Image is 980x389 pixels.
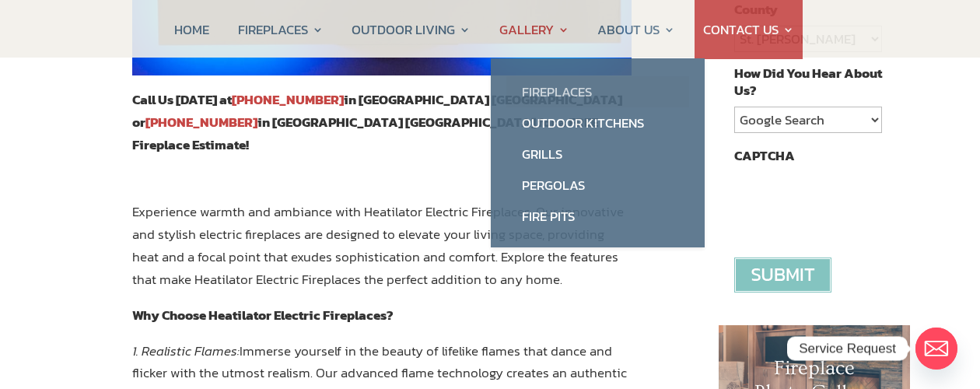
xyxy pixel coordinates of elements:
[734,147,795,164] label: CAPTCHA
[506,76,689,107] a: Fireplaces
[734,65,882,99] label: How Did You Hear About Us?
[132,341,240,361] em: 1. Realistic Flames:
[145,112,257,132] a: [PHONE_NUMBER]
[915,328,957,370] a: Email
[132,305,394,325] strong: Why Choose Heatilator Electric Fireplaces?
[132,201,632,304] p: Experience warmth and ambiance with Heatilator Electric Fireplaces. Our innovative and stylish el...
[506,138,689,170] a: Grills
[734,172,971,233] iframe: reCAPTCHA
[506,170,689,201] a: Pergolas
[734,258,831,293] input: Submit
[232,89,344,110] a: [PHONE_NUMBER]
[506,201,689,232] a: Fire Pits
[506,107,689,138] a: Outdoor Kitchens
[132,89,622,155] strong: Call Us [DATE] at in [GEOGRAPHIC_DATA] [GEOGRAPHIC_DATA] or in [GEOGRAPHIC_DATA] [GEOGRAPHIC_DATA...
